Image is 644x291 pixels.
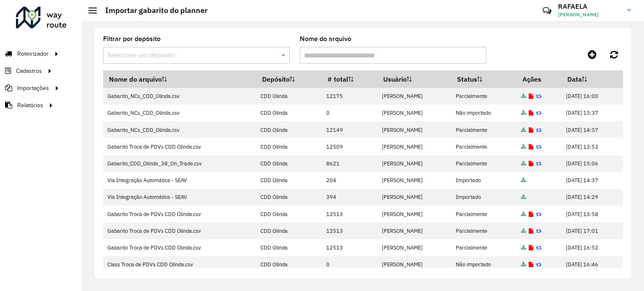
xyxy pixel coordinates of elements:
td: Gabarito Troca de PDVs CDD Olinda.csv [103,206,256,222]
span: Roteirizador [17,49,49,58]
td: CDD Olinda [256,105,322,121]
span: Cadastros [16,67,42,75]
td: Parcialmente [451,206,517,222]
span: Importações [17,84,49,93]
td: [PERSON_NAME] [378,189,451,206]
a: Exibir log de erros [529,160,533,167]
td: [DATE] 15:06 [562,155,623,172]
td: [PERSON_NAME] [378,172,451,189]
label: Filtrar por depósito [103,34,161,44]
a: Reimportar [536,109,542,116]
td: [DATE] 16:00 [562,88,623,105]
td: [PERSON_NAME] [378,256,451,273]
a: Reimportar [536,160,542,167]
td: [PERSON_NAME] [378,155,451,172]
h3: RAFAELA [558,3,621,10]
a: Exibir log de erros [529,211,533,218]
td: 12513 [322,239,378,256]
td: 0 [322,256,378,273]
td: 8621 [322,155,378,172]
label: Nome do arquivo [300,34,351,44]
td: [PERSON_NAME] [378,121,451,138]
td: CDD Olinda [256,239,322,256]
th: Ações [517,70,562,88]
a: Exibir log de erros [529,227,533,234]
td: CDD Olinda [256,138,322,155]
a: Arquivo completo [521,227,526,234]
td: Gabarito_NCs_CDD_Olinda.csv [103,88,256,105]
a: Reimportar [536,93,542,100]
td: Parcialmente [451,88,517,105]
h2: Importar gabarito do planner [97,6,208,15]
a: Arquivo completo [521,211,526,218]
td: Parcialmente [451,239,517,256]
td: [DATE] 14:37 [562,172,623,189]
a: Exibir log de erros [529,109,533,116]
td: Parcialmente [451,155,517,172]
a: Arquivo completo [521,93,526,100]
a: Arquivo completo [521,126,526,134]
td: CDD Olinda [256,121,322,138]
a: Arquivo completo [521,143,526,150]
td: CDD Olinda [256,189,322,206]
td: [PERSON_NAME] [378,206,451,222]
td: Gabarito Troca de PDVs CDD Olinda.csv [103,138,256,155]
td: Class Troca de PDVs CDD Olinda.csv [103,256,256,273]
td: 204 [322,172,378,189]
a: Exibir log de erros [529,93,533,100]
td: Via Integração Automática - SEAV [103,189,256,206]
td: 12175 [322,88,378,105]
td: [PERSON_NAME] [378,222,451,239]
td: CDD Olinda [256,155,322,172]
td: Gabarito Troca de PDVs CDD Olinda.csv [103,239,256,256]
span: [PERSON_NAME] [558,11,621,18]
td: Importado [451,189,517,206]
td: [DATE] 16:52 [562,239,623,256]
a: Arquivo completo [521,160,526,167]
a: Arquivo completo [521,109,526,116]
td: Parcialmente [451,121,517,138]
a: Exibir log de erros [529,143,533,150]
td: Via Integração Automática - SEAV [103,172,256,189]
a: Exibir log de erros [529,244,533,251]
a: Exibir log de erros [529,126,533,134]
td: Gabarito_NCs_CDD_Olinda.csv [103,105,256,121]
td: Importado [451,172,517,189]
td: [DATE] 17:01 [562,222,623,239]
td: Parcialmente [451,138,517,155]
td: Não importado [451,105,517,121]
td: [DATE] 15:37 [562,105,623,121]
a: Arquivo completo [521,261,526,268]
a: Reimportar [536,261,542,268]
a: Contato Rápido [538,2,556,20]
th: Status [451,70,517,88]
th: Nome do arquivo [103,70,256,88]
td: Gabarito_NCs_CDD_Olinda.csv [103,121,256,138]
td: [DATE] 13:58 [562,206,623,222]
td: 0 [322,105,378,121]
td: CDD Olinda [256,88,322,105]
a: Arquivo completo [521,193,526,201]
td: CDD Olinda [256,256,322,273]
th: Usuário [378,70,451,88]
td: 12513 [322,206,378,222]
td: CDD Olinda [256,206,322,222]
a: Exibir log de erros [529,261,533,268]
td: 12509 [322,138,378,155]
a: Arquivo completo [521,244,526,251]
td: [PERSON_NAME] [378,105,451,121]
td: 12149 [322,121,378,138]
td: [DATE] 14:57 [562,121,623,138]
td: Gabarito_CDD_Olinda_38_On_Trade.csv [103,155,256,172]
td: 394 [322,189,378,206]
td: Não importado [451,256,517,273]
td: [DATE] 14:29 [562,189,623,206]
td: [PERSON_NAME] [378,88,451,105]
td: 12513 [322,222,378,239]
th: Depósito [256,70,322,88]
td: [DATE] 13:53 [562,138,623,155]
a: Reimportar [536,126,542,134]
td: Gabarito Troca de PDVs CDD Olinda.csv [103,222,256,239]
th: # total [322,70,378,88]
a: Reimportar [536,143,542,150]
